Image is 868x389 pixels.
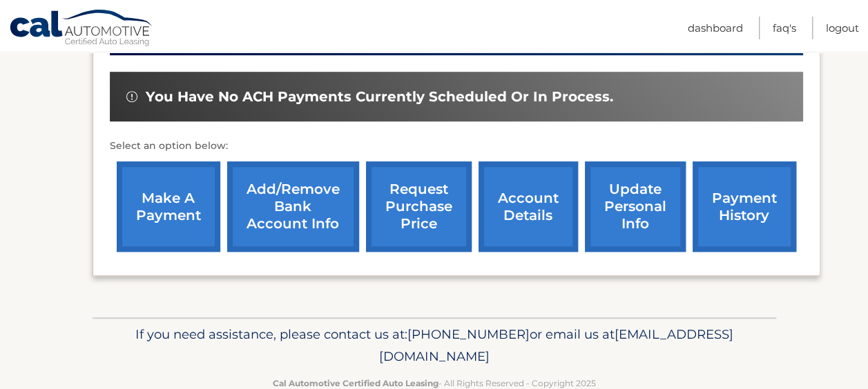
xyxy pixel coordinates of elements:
a: Logout [826,17,859,39]
a: FAQ's [773,17,796,39]
p: If you need assistance, please contact us at: or email us at [102,323,767,368]
strong: Cal Automotive Certified Auto Leasing [273,378,438,388]
span: You have no ACH payments currently scheduled or in process. [146,88,613,106]
a: Add/Remove bank account info [227,161,359,252]
a: request purchase price [366,161,472,252]
span: [PHONE_NUMBER] [407,326,530,342]
a: make a payment [117,161,220,252]
a: Cal Automotive [9,9,154,49]
a: payment history [693,161,796,252]
a: account details [479,161,578,252]
a: update personal info [585,161,686,252]
span: [EMAIL_ADDRESS][DOMAIN_NAME] [379,326,733,364]
a: Dashboard [688,17,743,39]
p: Select an option below: [110,138,803,154]
img: alert-white.svg [126,91,137,102]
